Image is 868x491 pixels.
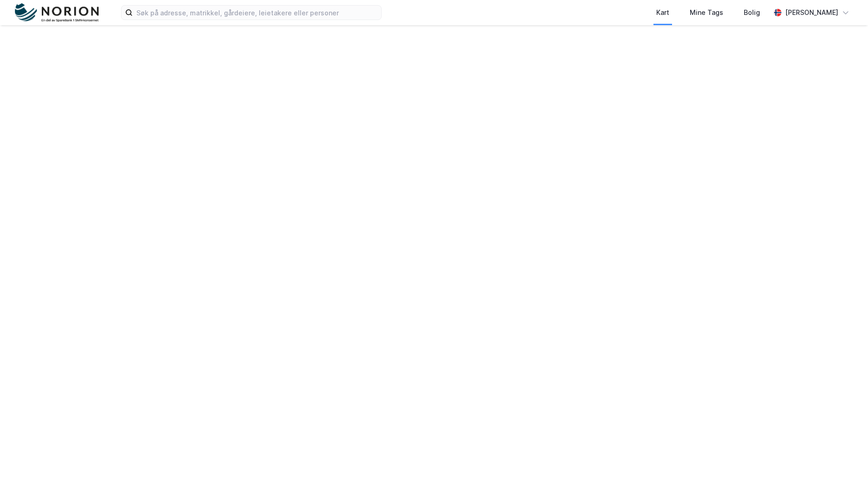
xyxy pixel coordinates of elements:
[785,7,838,18] div: [PERSON_NAME]
[656,7,669,18] div: Kart
[744,7,760,18] div: Bolig
[133,6,381,20] input: Søk på adresse, matrikkel, gårdeiere, leietakere eller personer
[690,7,723,18] div: Mine Tags
[15,3,99,22] img: norion-logo.80e7a08dc31c2e691866.png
